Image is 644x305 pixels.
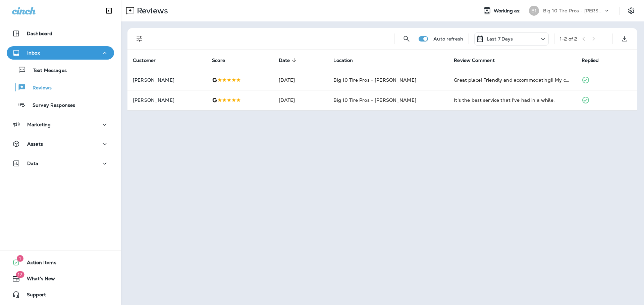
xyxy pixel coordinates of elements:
span: Score [212,58,225,63]
button: Assets [7,137,114,151]
p: Dashboard [27,31,52,36]
span: Location [333,58,353,63]
span: Date [279,58,290,63]
span: Customer [133,58,156,63]
div: B1 [529,6,539,16]
p: Big 10 Tire Pros - [PERSON_NAME] [543,8,603,13]
span: Replied [582,57,608,63]
p: Data [27,161,39,166]
p: Marketing [27,122,51,127]
button: Filters [133,32,146,46]
td: [DATE] [273,90,328,110]
td: [DATE] [273,70,328,90]
span: Review Comment [454,57,503,63]
span: Location [333,57,362,63]
span: 17 [16,271,24,278]
button: Support [7,288,114,301]
button: Inbox [7,46,114,60]
span: Review Comment [454,58,495,63]
button: Settings [625,5,637,17]
p: Text Messages [26,68,67,74]
span: Score [212,57,234,63]
span: Big 10 Tire Pros - [PERSON_NAME] [333,77,416,83]
p: Assets [27,141,43,147]
span: Customer [133,57,164,63]
p: Reviews [26,85,52,91]
button: Text Messages [7,63,114,77]
p: [PERSON_NAME] [133,97,201,103]
button: Survey Responses [7,98,114,112]
div: 1 - 2 of 2 [560,36,577,42]
span: Working as: [494,8,522,14]
button: Search Reviews [400,32,413,46]
span: Big 10 Tire Pros - [PERSON_NAME] [333,97,416,103]
p: Inbox [27,50,40,56]
button: 17What's New [7,272,114,285]
p: Auto refresh [433,36,463,42]
button: Export as CSV [618,32,631,46]
button: 1Action Items [7,256,114,269]
button: Data [7,157,114,170]
span: Date [279,57,299,63]
p: Reviews [134,6,168,16]
span: 1 [17,255,23,262]
button: Dashboard [7,27,114,40]
p: [PERSON_NAME] [133,77,201,83]
p: Last 7 Days [487,36,513,42]
span: Replied [582,58,599,63]
button: Collapse Sidebar [100,4,118,17]
button: Marketing [7,118,114,131]
span: Support [20,292,46,300]
p: Survey Responses [26,102,75,109]
button: Reviews [7,80,114,94]
span: Action Items [20,260,56,268]
span: What's New [20,276,55,284]
div: Great place! Friendly and accommodating!! My car is happy after its oil change and tuneup!! [454,77,571,83]
div: It's the best service that I've had in a while. [454,97,571,103]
